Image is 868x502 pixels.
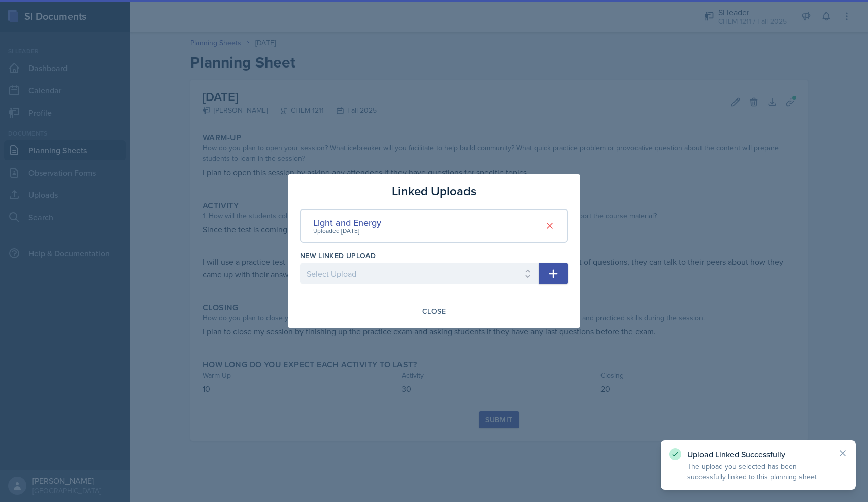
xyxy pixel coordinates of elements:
[313,226,381,236] div: Uploaded [DATE]
[422,307,446,315] div: Close
[313,216,381,229] div: Light and Energy
[300,251,376,261] label: New Linked Upload
[687,461,829,482] p: The upload you selected has been successfully linked to this planning sheet
[392,182,476,200] h3: Linked Uploads
[687,449,829,459] p: Upload Linked Successfully
[416,303,452,320] button: Close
